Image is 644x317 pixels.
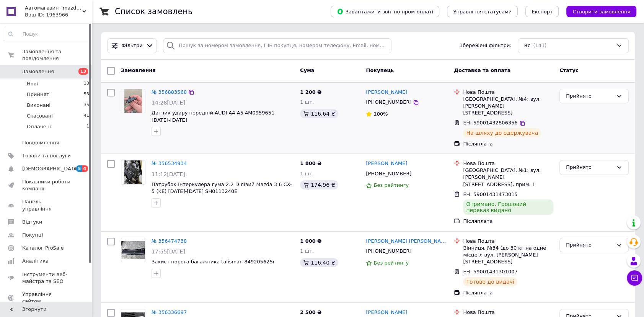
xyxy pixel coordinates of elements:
[366,160,407,167] a: [PERSON_NAME]
[152,248,185,255] span: 17:55[DATE]
[447,6,518,17] button: Управління статусами
[4,27,90,41] input: Пошук
[463,141,553,147] div: Післяплата
[300,160,321,166] span: 1 800 ₴
[463,89,553,96] div: Нова Пошта
[300,89,321,95] span: 1 200 ₴
[78,68,88,75] span: 13
[566,92,613,100] div: Прийнято
[152,309,187,315] a: № 356336697
[373,182,409,188] span: Без рейтингу
[152,259,275,265] a: Захист порога багажника talisman 849205625r
[559,8,636,14] a: Створити замовлення
[27,123,51,130] span: Оплачені
[373,260,409,266] span: Без рейтингу
[453,9,512,15] span: Управління статусами
[121,89,145,113] a: Фото товару
[463,191,517,197] span: ЕН: 59001431473015
[463,199,553,215] div: Отримано. Грошовий переказ видано
[366,67,394,73] span: Покупець
[22,219,42,225] span: Відгуки
[566,241,613,249] div: Прийнято
[152,160,187,166] a: № 356534934
[300,238,321,244] span: 1 000 ₴
[463,269,517,275] span: ЕН: 59001431301007
[366,238,448,245] a: [PERSON_NAME] [PERSON_NAME]'єв
[124,89,142,113] img: Фото товару
[627,270,642,286] button: Чат з покупцем
[152,181,292,194] a: Патрубок інтеркулера гума 2.2 D лівий Mazda 3 6 CX-5 (KE) [DATE]-[DATE] SH0113240E
[300,258,338,267] div: 116.40 ₴
[76,165,82,172] span: 5
[121,241,145,259] img: Фото товару
[463,289,553,296] div: Післяплата
[454,67,510,73] span: Доставка та оплата
[22,245,64,252] span: Каталог ProSale
[463,128,541,137] div: На шляху до одержувача
[366,99,411,105] span: [PHONE_NUMBER]
[463,245,553,266] div: Вінниця, №34 (до 30 кг на одне місце ): вул. [PERSON_NAME][STREET_ADDRESS]
[300,67,314,73] span: Cума
[22,139,59,146] span: Повідомлення
[115,7,192,16] h1: Список замовлень
[152,110,274,123] a: Датчик удару передній AUDI A4 A5 4M0959651 [DATE]-[DATE]
[152,100,185,106] span: 14:28[DATE]
[27,80,38,87] span: Нові
[22,291,71,305] span: Управління сайтом
[566,163,613,172] div: Прийнято
[300,180,338,190] div: 174.96 ₴
[121,238,145,262] a: Фото товару
[22,68,54,75] span: Замовлення
[25,5,82,11] span: Автомагазин "mazda-shrot"
[22,48,92,62] span: Замовлення та повідомлення
[84,80,89,87] span: 13
[22,271,71,285] span: Інструменти веб-майстра та SEO
[572,9,630,15] span: Створити замовлення
[152,89,187,95] a: № 356883568
[152,171,185,177] span: 11:12[DATE]
[463,309,553,316] div: Нова Пошта
[366,248,411,254] span: [PHONE_NUMBER]
[84,113,89,119] span: 41
[22,258,49,265] span: Аналітика
[82,165,88,172] span: 4
[86,123,89,130] span: 1
[122,42,143,49] span: Фільтри
[525,6,559,17] button: Експорт
[124,160,142,184] img: Фото товару
[300,99,314,105] span: 1 шт.
[300,309,321,315] span: 2 500 ₴
[331,6,439,17] button: Завантажити звіт по пром-оплаті
[566,6,636,17] button: Створити замовлення
[366,89,407,96] a: [PERSON_NAME]
[366,309,407,316] a: [PERSON_NAME]
[27,102,51,109] span: Виконані
[524,42,532,49] span: Всі
[463,96,553,117] div: [GEOGRAPHIC_DATA], №4: вул. [PERSON_NAME][STREET_ADDRESS]
[84,91,89,98] span: 53
[22,178,71,192] span: Показники роботи компанії
[463,238,553,245] div: Нова Пошта
[152,238,187,244] a: № 356474738
[121,67,155,73] span: Замовлення
[460,42,512,49] span: Збережені фільтри:
[22,165,79,172] span: [DEMOGRAPHIC_DATA]
[27,91,51,98] span: Прийняті
[463,167,553,188] div: [GEOGRAPHIC_DATA], №1: вул. [PERSON_NAME][STREET_ADDRESS], прим. 1
[300,171,314,176] span: 1 шт.
[463,160,553,167] div: Нова Пошта
[22,152,71,159] span: Товари та послуги
[121,160,145,185] a: Фото товару
[533,42,546,48] span: (143)
[22,198,71,212] span: Панель управління
[463,218,553,225] div: Післяплата
[27,113,53,119] span: Скасовані
[22,232,43,239] span: Покупці
[463,120,517,126] span: ЕН: 59001432806356
[532,9,553,15] span: Експорт
[300,109,338,118] div: 116.64 ₴
[163,38,391,53] input: Пошук за номером замовлення, ПІБ покупця, номером телефону, Email, номером накладної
